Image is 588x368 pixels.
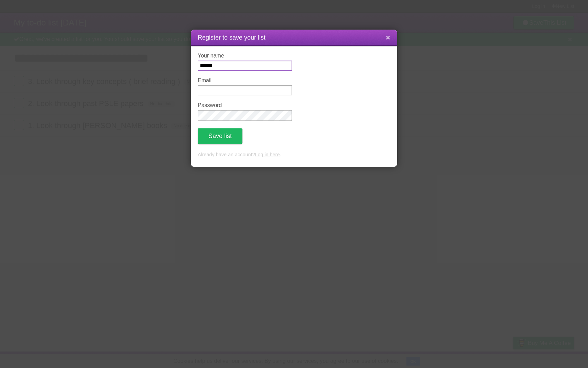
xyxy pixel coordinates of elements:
[198,102,292,108] label: Password
[198,128,242,144] button: Save list
[255,152,280,157] a: Log in here
[198,151,390,159] p: Already have an account? .
[198,53,292,59] label: Your name
[198,77,292,84] label: Email
[198,33,390,42] h1: Register to save your list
